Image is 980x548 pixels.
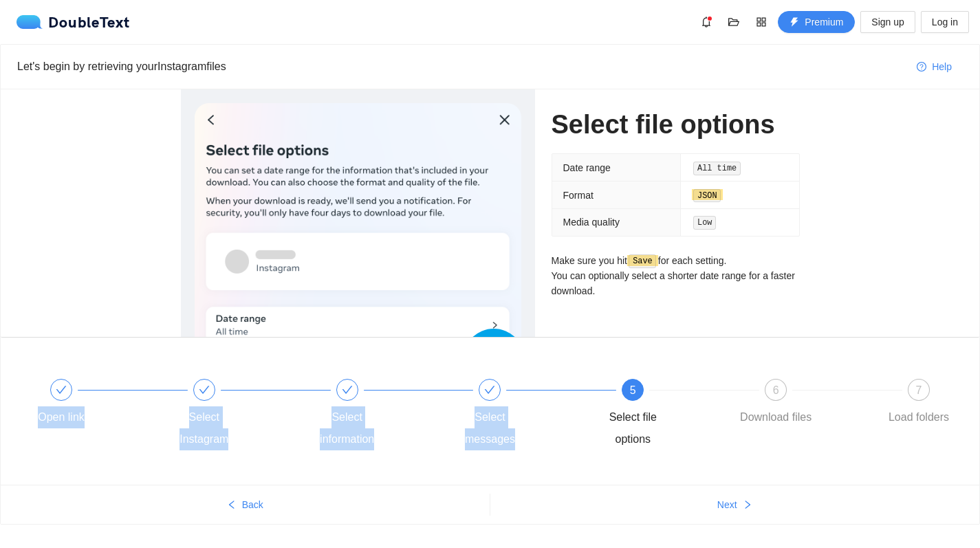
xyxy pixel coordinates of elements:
div: Select file options [593,406,673,450]
span: 5 [630,384,636,396]
span: appstore [751,17,772,28]
span: check [56,384,67,395]
span: Date range [563,162,611,173]
span: check [199,384,210,395]
span: Next [717,497,737,512]
span: Format [563,190,594,201]
span: folder-open [723,17,744,28]
code: All time [693,162,741,175]
code: Low [693,216,716,230]
button: appstore [750,11,772,33]
span: Log in [932,14,958,30]
span: left [227,500,237,511]
span: Sign up [871,14,904,30]
span: Help [932,59,952,74]
button: question-circleHelp [906,56,963,78]
span: bell [696,17,717,28]
img: logo [17,15,48,29]
span: Media quality [563,217,620,228]
div: Select information [307,379,450,450]
div: Select messages [450,406,530,450]
code: Save [629,254,656,268]
div: Select information [307,406,387,450]
div: Let's begin by retrieving your Instagram files [17,58,906,75]
span: right [743,500,752,511]
div: Open link [38,406,85,428]
span: 7 [916,384,922,396]
div: 6Download files [736,379,879,428]
h1: Select file options [552,109,800,141]
div: 7Load folders [879,379,959,428]
div: Open link [21,379,164,428]
a: logoDoubleText [17,15,130,29]
button: folder-open [723,11,745,33]
button: thunderboltPremium [778,11,855,33]
span: check [484,384,495,395]
span: 6 [773,384,779,396]
span: Premium [805,14,843,30]
div: Download files [740,406,812,428]
button: Nextright [490,494,980,516]
div: Select messages [450,379,593,450]
div: DoubleText [17,15,130,29]
button: leftBack [1,494,490,516]
div: Load folders [889,406,949,428]
span: question-circle [917,62,926,73]
code: JSON [693,189,721,203]
button: Log in [921,11,969,33]
div: Select Instagram [164,379,307,450]
span: Back [242,497,263,512]
div: 5Select file options [593,379,736,450]
div: Select Instagram [164,406,244,450]
button: Sign up [860,11,915,33]
button: bell [695,11,717,33]
span: check [342,384,353,395]
span: thunderbolt [790,17,799,28]
p: Make sure you hit for each setting. You can optionally select a shorter date range for a faster d... [552,253,800,299]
